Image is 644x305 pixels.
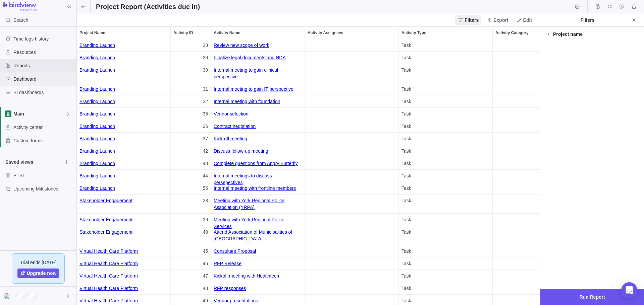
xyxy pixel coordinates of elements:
[214,226,302,245] a: Attend Association of Municipalities of [GEOGRAPHIC_DATA]
[173,120,208,132] span: 36
[171,157,211,170] div: Activity ID
[605,5,614,10] a: My assignments
[13,62,74,69] span: Reports
[211,226,305,245] div: Activity Name
[214,245,302,257] a: Consultant Proposal
[13,76,74,82] span: Dashboard
[493,170,587,182] div: Activity Category
[308,29,343,36] span: Activity Assignees
[617,5,627,10] a: Approval requests
[305,64,399,83] div: Activity Assignees
[305,282,399,295] div: Activity Assignees
[401,39,490,51] span: Task
[305,52,399,64] div: Activity Assignees
[553,31,583,37] div: Project name
[171,145,211,157] div: Activity ID
[173,170,208,182] span: 44
[171,108,211,120] div: Activity ID
[211,214,305,226] div: Activity Name
[211,39,305,52] div: Activity Name
[399,195,493,214] div: Activity Type
[171,64,211,83] div: Activity ID
[62,157,71,167] span: Browse views
[173,282,208,294] span: 48
[399,214,493,226] div: Activity Type
[540,289,644,305] span: Run Report
[77,133,171,145] div: Project Name
[173,270,208,282] span: 47
[214,133,302,145] a: Kick-off meeting
[173,64,208,76] span: 30
[399,83,493,95] div: Activity Type
[605,2,614,11] span: My assignments
[399,133,493,145] div: Activity Type
[173,133,208,145] span: 37
[4,293,12,299] img: Show
[305,95,399,108] div: Activity Assignees
[77,270,171,282] div: Project Name
[77,157,171,170] div: Project Name
[399,95,493,108] div: Activity Type
[173,195,208,207] span: 38
[211,245,305,257] div: Activity Name
[27,270,57,277] span: Upgrade now
[399,52,493,64] div: Activity Type
[77,195,171,214] div: Project Name
[493,27,586,39] div: Activity Category
[493,17,508,23] span: Export
[77,83,171,95] div: Project Name
[465,17,479,23] span: Filters
[629,2,639,11] span: Notifications
[79,182,168,194] a: Branding Launch
[79,214,168,226] a: Stakeholder Engagement
[211,182,305,195] div: Activity Name
[211,108,305,120] div: Activity Name
[79,257,168,270] a: Virtual Health Care Platform
[79,270,168,282] a: Virtual Health Care Platform
[173,52,208,64] span: 29
[573,2,582,11] span: Start timer
[77,120,171,133] div: Project Name
[211,282,305,295] div: Activity Name
[401,282,490,294] span: Task
[173,29,193,36] span: Activity ID
[13,110,66,117] span: Main
[79,108,168,120] a: Branding Launch
[79,145,168,157] a: Branding Launch
[305,27,398,39] div: Activity Assignees
[401,245,490,257] span: Task
[579,293,605,301] span: Run Report
[305,270,399,282] div: Activity Assignees
[79,29,105,36] span: Project Name
[214,157,302,169] a: Complete questions from Angry Butterfly
[214,257,302,270] a: RFP Release
[399,157,493,170] div: Activity Type
[401,108,490,120] span: Task
[214,214,302,232] a: Meeting with York Regional Police Services
[211,195,305,214] div: Activity Name
[214,39,302,51] a: Review new scope of work
[171,257,211,270] div: Activity ID
[173,226,208,238] span: 40
[493,282,587,295] div: Activity Category
[214,29,240,36] span: Activity Name
[173,157,208,169] span: 43
[171,214,211,226] div: Activity ID
[211,27,305,39] div: Activity Name
[399,282,493,295] div: Activity Type
[493,245,587,257] div: Activity Category
[399,245,493,257] div: Activity Type
[79,52,168,64] a: Branding Launch
[621,282,637,298] div: Open Intercom Messenger
[77,52,171,64] div: Project Name
[13,89,74,96] span: BI dashboards
[171,133,211,145] div: Activity ID
[173,95,208,107] span: 32
[617,2,627,11] span: Approval requests
[171,270,211,282] div: Activity ID
[79,170,168,182] a: Branding Launch
[305,120,399,133] div: Activity Assignees
[77,214,171,226] div: Project Name
[171,27,211,39] div: Activity ID
[171,226,211,245] div: Activity ID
